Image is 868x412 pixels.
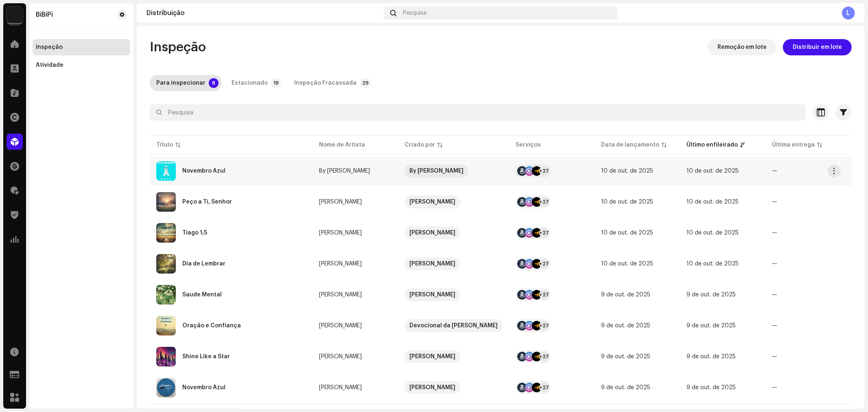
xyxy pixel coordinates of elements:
[409,226,455,239] div: [PERSON_NAME]
[319,199,391,205] span: Ivan Silva
[842,7,855,20] div: L
[539,228,549,238] div: +27
[404,288,503,301] span: Eliana Mara
[539,383,549,392] div: +27
[319,354,391,359] span: Rosilene Ferreira
[539,290,549,300] div: +27
[404,195,503,208] span: Ivan Silva
[409,195,455,208] div: [PERSON_NAME]
[601,261,653,267] span: 10 de out. de 2025
[182,292,222,298] div: Saude Mental
[404,164,503,178] span: By Levi de Oliveira
[772,323,777,329] span: —
[232,75,268,91] div: Estacionado
[209,78,219,88] p-badge: 8
[687,261,739,267] span: 10 de out. de 2025
[601,323,650,329] span: 9 de out. de 2025
[36,62,63,68] div: Atividade
[687,292,736,298] span: 9 de out. de 2025
[772,199,777,205] span: —
[409,350,455,363] div: [PERSON_NAME]
[404,141,435,149] div: Criado por
[539,352,549,362] div: +27
[687,199,739,205] span: 10 de out. de 2025
[319,261,362,267] div: [PERSON_NAME]
[717,39,767,55] span: Remoção em lote
[156,254,176,274] img: 9771ace6-dc41-47c4-9c82-2df9b2d7ec07
[156,192,176,212] img: 4b45cb67-9691-4f74-a273-3b9e551e4a11
[404,226,503,239] span: Ivan Silva
[156,316,176,335] img: dacb1fa4-37f8-4ee4-b86b-b65258c2c5e8
[182,230,207,236] div: Tiago 1;5
[156,378,176,397] img: 9af1e5ed-0f4a-4515-b5d5-8261cadddeb5
[687,168,739,174] span: 10 de out. de 2025
[33,39,130,55] re-m-nav-item: Inspeção
[150,39,206,55] span: Inspeção
[793,39,842,55] span: Distribuir em lote
[687,323,736,329] span: 9 de out. de 2025
[319,385,362,390] div: [PERSON_NAME]
[150,104,806,121] input: Pesquisa
[772,141,815,149] div: Última entrega
[772,385,777,390] span: —
[182,323,241,329] div: Oração e Confiança
[601,230,653,236] span: 10 de out. de 2025
[601,354,650,359] span: 9 de out. de 2025
[319,230,362,236] div: [PERSON_NAME]
[319,385,391,390] span: Ivan Silva
[409,288,455,301] div: [PERSON_NAME]
[409,164,464,178] div: By [PERSON_NAME]
[783,39,852,55] button: Distribuir em lote
[687,354,736,359] span: 9 de out. de 2025
[36,44,63,50] div: Inspeção
[601,199,653,205] span: 10 de out. de 2025
[156,75,206,91] div: Para inspecionar
[182,168,225,174] div: Novembro Azul
[319,168,391,174] span: By Levi de Oliveira
[146,10,380,16] div: Distribuição
[601,141,659,149] div: Data de lançamento
[409,319,498,332] div: Devocional da [PERSON_NAME]
[772,230,777,236] span: —
[687,141,738,149] div: Último enfileirado
[319,230,391,236] span: Ivan Silva
[687,230,739,236] span: 10 de out. de 2025
[539,197,549,207] div: +27
[319,323,362,329] div: [PERSON_NAME]
[409,381,455,394] div: [PERSON_NAME]
[539,166,549,176] div: +27
[601,385,650,390] span: 9 de out. de 2025
[772,292,777,298] span: —
[156,223,176,243] img: 84b5189f-d2da-4258-90b9-5dbca4301349
[772,261,777,267] span: —
[687,385,736,390] span: 9 de out. de 2025
[404,257,503,270] span: Ivan Silva
[708,39,776,55] button: Remoção em lote
[409,257,455,270] div: [PERSON_NAME]
[7,7,23,23] img: 8570ccf7-64aa-46bf-9f70-61ee3b8451d8
[319,354,362,359] div: [PERSON_NAME]
[539,259,549,269] div: +27
[539,321,549,331] div: +27
[403,10,426,16] span: Pesquisa
[36,11,53,18] div: BiBiPi
[319,292,391,298] span: Eliana Mara
[772,354,777,359] span: —
[182,354,230,359] div: Shine Like a Star
[319,168,370,174] div: By [PERSON_NAME]
[404,350,503,363] span: Rosilene Ferreira
[601,168,653,174] span: 10 de out. de 2025
[156,161,176,181] img: ee8696fc-2e1f-4e10-90d4-c4eddcffcc86
[182,385,225,390] div: Novembro Azul
[601,292,650,298] span: 9 de out. de 2025
[404,319,503,332] span: Devocional da Denise
[294,75,356,91] div: Inspeção Fracassada
[360,78,371,88] p-badge: 29
[772,168,777,174] span: —
[319,199,362,205] div: [PERSON_NAME]
[156,141,173,149] div: Título
[182,199,232,205] div: Peço a Ti, Senhor
[271,78,281,88] p-badge: 19
[319,261,391,267] span: Ivan Silva
[319,323,391,329] span: Denise Campos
